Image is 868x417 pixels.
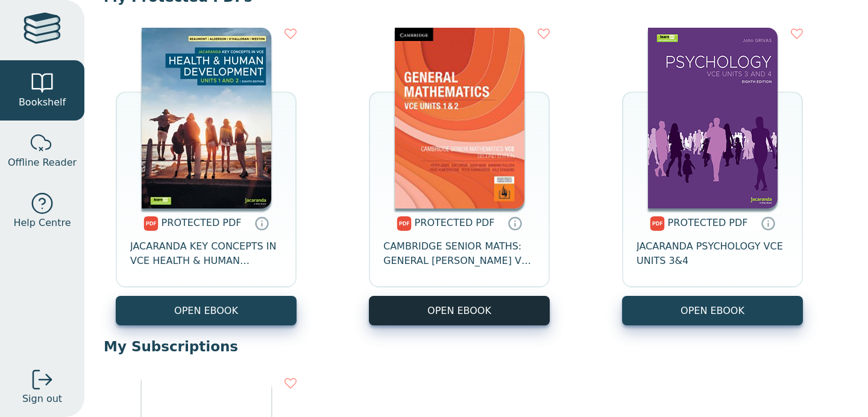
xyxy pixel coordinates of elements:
[668,217,748,228] span: PROTECTED PDF
[369,296,550,325] a: OPEN EBOOK
[508,216,522,230] a: Protected PDFs cannot be printed, copied or shared. They can be accessed online through Education...
[650,216,665,231] img: pdf.svg
[395,28,524,208] img: 7427b572-0d0b-412c-8762-bae5e50f5011.jpg
[13,216,71,230] span: Help Centre
[22,392,62,406] span: Sign out
[130,239,282,268] span: JACARANDA KEY CONCEPTS IN VCE HEALTH & HUMAN DEVELOPMENT UNITS 1&2 PRINT & LEARNON EBOOK 8E
[8,155,77,170] span: Offline Reader
[648,28,778,208] img: 0060b869-dd97-4840-a8e3-eb89eed1702a.jpg
[415,217,495,228] span: PROTECTED PDF
[162,217,242,228] span: PROTECTED PDF
[254,216,269,230] a: Protected PDFs cannot be printed, copied or shared. They can be accessed online through Education...
[19,95,66,110] span: Bookshelf
[383,239,535,268] span: CAMBRIDGE SENIOR MATHS: GENERAL [PERSON_NAME] VCE UNITS 1&2
[761,216,775,230] a: Protected PDFs cannot be printed, copied or shared. They can be accessed online through Education...
[622,296,803,325] a: OPEN EBOOK
[637,239,788,268] span: JACARANDA PSYCHOLOGY VCE UNITS 3&4
[142,28,271,208] img: bbedf1c5-5c8e-4c9d-9286-b7781b5448a4.jpg
[116,296,297,325] a: OPEN EBOOK
[397,216,412,231] img: pdf.svg
[104,337,849,356] p: My Subscriptions
[143,216,159,231] img: pdf.svg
